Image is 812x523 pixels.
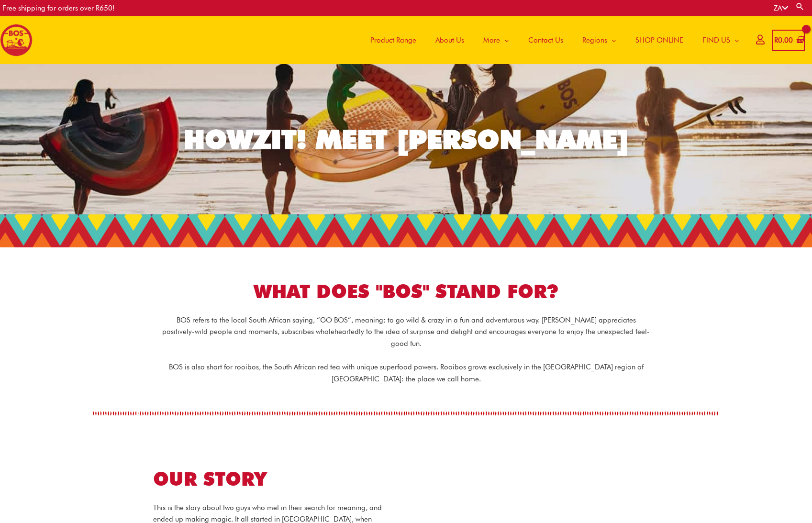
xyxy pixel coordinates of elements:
[795,2,805,11] a: Search button
[370,26,416,55] span: Product Range
[626,16,693,64] a: SHOP ONLINE
[354,16,749,64] nav: Site Navigation
[702,26,730,55] span: FIND US
[138,278,674,305] h1: WHAT DOES "BOS" STAND FOR?
[528,26,563,55] span: Contact Us
[361,16,426,64] a: Product Range
[435,26,464,55] span: About Us
[582,26,607,55] span: Regions
[483,26,500,55] span: More
[162,361,650,385] p: BOS is also short for rooibos, the South African red tea with unique superfood powers. Rooibos gr...
[772,30,805,51] a: View Shopping Cart, empty
[635,26,683,55] span: SHOP ONLINE
[184,126,629,153] div: HOWZIT! MEET [PERSON_NAME]
[774,4,788,12] a: ZA
[774,36,778,45] span: R
[774,36,793,45] bdi: 0.00
[153,466,392,492] h1: OUR STORY
[474,16,519,64] a: More
[162,314,650,350] p: BOS refers to the local South African saying, “GO BOS”, meaning: to go wild & crazy in a fun and ...
[426,16,474,64] a: About Us
[519,16,573,64] a: Contact Us
[573,16,626,64] a: Regions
